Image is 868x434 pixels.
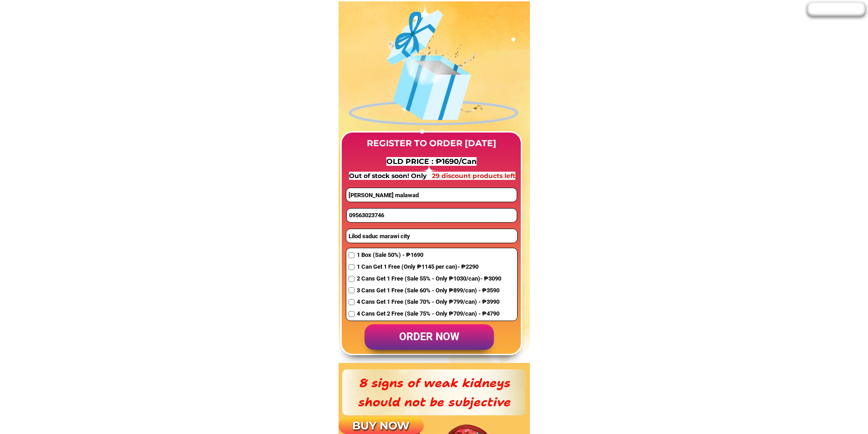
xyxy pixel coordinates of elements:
span: 3 Cans Get 1 Free (Sale 60% - Only ₱899/can) - ₱3590 [357,286,501,296]
span: 1 Can Get 1 Free (Only ₱1145 per can)- ₱2290 [357,262,501,272]
p: order now [365,324,494,350]
span: 1 Box (Sale 50%) - ₱1690 [357,250,501,260]
h3: 8 signs of weak kidneys should not be subjective [354,373,514,411]
span: OLD PRICE : ₱1690/Can [386,157,477,166]
span: 4 Cans Get 2 Free (Sale 75% - Only ₱709/can) - ₱4790 [357,309,501,319]
span: Out of stock soon! Only [349,172,428,180]
span: 29 discount products left [432,172,515,180]
input: Phone number [347,209,517,222]
input: first and last name [346,188,516,202]
input: Address [346,229,517,243]
span: 4 Cans Get 1 Free (Sale 70% - Only ₱799/can) - ₱3990 [357,297,501,307]
h3: REGISTER TO ORDER [DATE] [360,137,503,150]
span: 2 Cans Get 1 Free (Sale 55% - Only ₱1030/can)- ₱3090 [357,274,501,284]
